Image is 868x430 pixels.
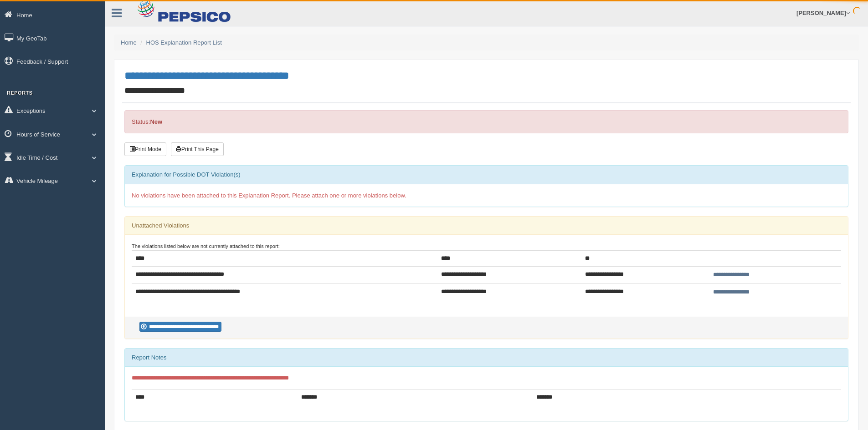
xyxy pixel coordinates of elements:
[146,39,222,46] a: HOS Explanation Report List
[132,192,406,199] span: No violations have been attached to this Explanation Report. Please attach one or more violations...
[171,142,224,156] button: Print This Page
[150,118,162,125] strong: New
[124,142,166,156] button: Print Mode
[132,243,280,249] small: The violations listed below are not currently attached to this report:
[121,39,137,46] a: Home
[125,166,848,184] div: Explanation for Possible DOT Violation(s)
[124,110,848,133] div: Status:
[125,217,848,235] div: Unattached Violations
[125,349,848,367] div: Report Notes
